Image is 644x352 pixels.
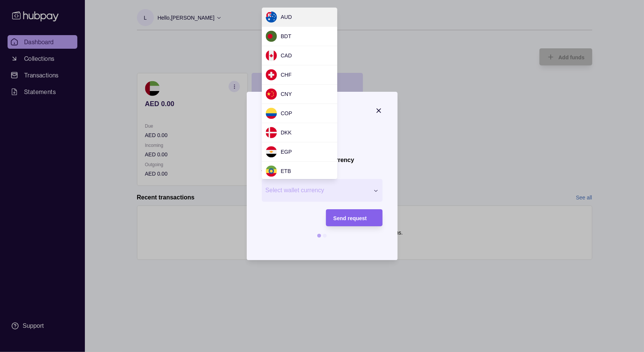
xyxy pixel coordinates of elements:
img: ca [266,50,277,61]
span: COP [281,110,292,116]
img: bd [266,31,277,42]
span: CNY [281,91,292,97]
img: eg [266,146,277,157]
img: ch [266,69,277,80]
span: AUD [281,14,292,20]
img: au [266,11,277,23]
span: BDT [281,33,291,39]
span: EGP [281,149,292,155]
span: ETB [281,168,291,174]
span: DKK [281,130,292,136]
img: dk [266,127,277,138]
img: cn [266,88,277,100]
img: et [266,165,277,177]
span: CAD [281,52,292,59]
span: CHF [281,72,292,78]
img: co [266,108,277,119]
